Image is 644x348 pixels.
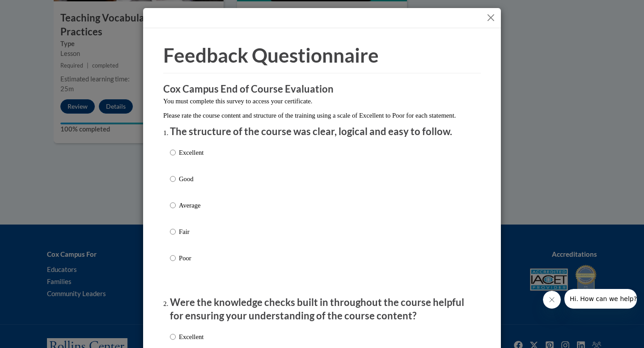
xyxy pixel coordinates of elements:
[179,332,203,342] p: Excellent
[564,289,637,309] iframe: Message from company
[543,291,561,309] iframe: Close message
[170,296,474,323] p: Were the knowledge checks built in throughout the course helpful for ensuring your understanding ...
[179,227,203,237] p: Fair
[485,12,496,23] button: Close
[163,110,481,120] p: Please rate the course content and structure of the training using a scale of Excellent to Poor f...
[170,200,176,210] input: Average
[163,82,481,96] h3: Cox Campus End of Course Evaluation
[179,253,203,263] p: Poor
[179,174,203,184] p: Good
[163,43,379,67] span: Feedback Questionnaire
[170,148,176,157] input: Excellent
[170,332,176,342] input: Excellent
[170,174,176,184] input: Good
[170,125,474,139] p: The structure of the course was clear, logical and easy to follow.
[179,200,203,210] p: Average
[163,96,481,106] p: You must complete this survey to access your certificate.
[179,148,203,157] p: Excellent
[170,227,176,237] input: Fair
[170,253,176,263] input: Poor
